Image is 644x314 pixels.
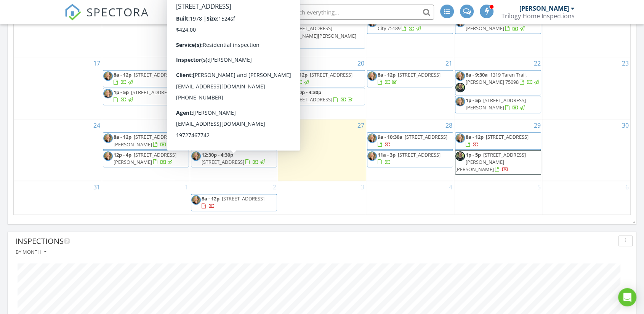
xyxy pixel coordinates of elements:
div: By month [16,249,46,255]
td: Go to August 28, 2025 [366,119,454,181]
a: 11a - 3p [STREET_ADDRESS] [378,151,441,165]
span: 8a - 12p [202,133,219,140]
a: 8a - 12p [STREET_ADDRESS] [114,71,176,85]
a: 8a - 12p [STREET_ADDRESS][PERSON_NAME] [114,133,176,147]
span: [STREET_ADDRESS] [134,71,176,78]
img: image0.jpeg [103,89,113,98]
a: Go to August 23, 2025 [620,57,630,69]
a: Go to August 17, 2025 [92,57,102,69]
img: image0.jpeg [191,89,201,98]
span: SPECTORA [87,4,149,20]
a: 8a - 12p [STREET_ADDRESS][PERSON_NAME] [455,16,541,34]
td: Go to August 25, 2025 [102,119,190,181]
span: [STREET_ADDRESS][PERSON_NAME] [202,133,264,147]
span: [STREET_ADDRESS] [310,71,352,78]
a: 8a - 12p [STREET_ADDRESS][PERSON_NAME] [191,132,277,149]
img: img_5841.jpg [455,151,465,161]
span: [STREET_ADDRESS] [398,151,441,158]
a: 8a - 12p [STREET_ADDRESS] [378,71,441,85]
span: 1p - 5p [114,89,129,96]
td: Go to September 5, 2025 [454,181,542,215]
td: Go to August 19, 2025 [190,57,278,119]
span: 11a - 3p [378,151,396,158]
span: [STREET_ADDRESS] [131,89,174,96]
td: Go to August 13, 2025 [278,3,366,57]
a: 12p - 4p [STREET_ADDRESS][PERSON_NAME] [103,150,189,167]
a: Go to August 20, 2025 [356,57,366,69]
span: 1p - 5p [466,97,481,104]
a: 8a - 12p [STREET_ADDRESS] [290,71,352,85]
a: 12:30p - 4:30p [STREET_ADDRESS][PERSON_NAME][PERSON_NAME] [279,18,356,46]
a: Go to August 19, 2025 [268,57,278,69]
a: 12p - 4p [STREET_ADDRESS] [202,35,264,50]
button: By month [15,247,47,257]
a: 12:30p - 4:30p [STREET_ADDRESS][PERSON_NAME][PERSON_NAME] [279,16,365,48]
td: Go to August 27, 2025 [278,119,366,181]
a: 12p - 4p [STREET_ADDRESS][PERSON_NAME] [114,151,176,165]
img: image0.jpeg [191,71,201,81]
a: Go to September 2, 2025 [271,181,278,193]
a: 9a - 10:30a [STREET_ADDRESS] [367,132,453,149]
td: Go to September 4, 2025 [366,181,454,215]
span: 8a - 12p [378,71,396,78]
span: [STREET_ADDRESS][PERSON_NAME] [114,151,176,165]
img: image0.jpeg [367,151,377,161]
span: 12:30p - 4:30p [202,151,233,158]
div: Open Intercom Messenger [618,288,636,306]
td: Go to August 14, 2025 [366,3,454,57]
a: Go to September 3, 2025 [359,181,366,193]
td: Go to September 6, 2025 [542,181,630,215]
td: Go to August 16, 2025 [542,3,630,57]
img: image0.jpeg [103,151,113,161]
a: 1p - 5p [STREET_ADDRESS][PERSON_NAME][PERSON_NAME] [191,89,262,110]
span: 12p - 4p [202,35,219,42]
a: 12:30p - 4:30p [STREET_ADDRESS] [202,151,266,165]
img: img_5841.jpg [455,83,465,92]
img: image0.jpeg [191,151,201,161]
span: [STREET_ADDRESS][PERSON_NAME] [466,97,526,111]
td: Go to August 30, 2025 [542,119,630,181]
td: Go to August 18, 2025 [102,57,190,119]
a: 12:30p - 4:30p [STREET_ADDRESS] [290,89,354,103]
span: 8a - 12p [114,71,131,78]
a: Go to August 22, 2025 [532,57,542,69]
a: 9a - 10:30a [STREET_ADDRESS] [191,16,277,34]
a: 1p - 5p [STREET_ADDRESS][PERSON_NAME] [455,96,541,113]
a: Go to August 21, 2025 [444,57,454,69]
a: 1p - 5p [STREET_ADDRESS][PERSON_NAME][PERSON_NAME] [455,151,526,173]
span: 1p - 5p [202,89,217,96]
img: image0.jpeg [367,71,377,81]
img: image0.jpeg [455,133,465,143]
a: Go to August 29, 2025 [532,119,542,131]
a: 12p - 4p [STREET_ADDRESS] [191,34,277,51]
span: [STREET_ADDRESS] [222,35,264,42]
span: 8a - 12p [114,133,131,140]
td: Go to August 21, 2025 [366,57,454,119]
img: image0.jpeg [103,71,113,81]
a: 11a - 3p [STREET_ADDRESS] [367,150,453,167]
img: image0.jpeg [191,35,201,45]
span: [STREET_ADDRESS][PERSON_NAME][PERSON_NAME] [455,151,526,173]
a: 1p - 5p [STREET_ADDRESS][PERSON_NAME][PERSON_NAME] [191,88,277,112]
a: 8a - 12p [STREET_ADDRESS] [202,195,264,209]
a: Go to September 4, 2025 [447,181,454,193]
a: 8a - 12p [STREET_ADDRESS] [191,70,277,87]
span: 8a - 12p [290,71,308,78]
span: [STREET_ADDRESS] [405,133,447,140]
span: 1p - 5p [466,151,481,158]
span: [STREET_ADDRESS][PERSON_NAME][PERSON_NAME] [279,25,356,39]
a: 1p - 5p [STREET_ADDRESS] [103,88,189,105]
td: Go to September 1, 2025 [102,181,190,215]
img: image0.jpeg [279,89,289,98]
span: [STREET_ADDRESS] [398,71,441,78]
span: 9a - 10:30a [378,133,402,140]
a: 8a - 12p [STREET_ADDRESS][PERSON_NAME] [103,132,189,149]
a: 8a - 12p [STREET_ADDRESS] [191,194,277,211]
span: [STREET_ADDRESS][PERSON_NAME] [114,133,176,147]
a: 8a - 12p [STREET_ADDRESS][PERSON_NAME] [202,133,264,147]
a: Go to August 27, 2025 [356,119,366,131]
span: [STREET_ADDRESS][PERSON_NAME] [466,18,529,32]
a: 8a - 12p [STREET_ADDRESS] [103,70,189,87]
span: [STREET_ADDRESS] [222,71,264,78]
td: Go to September 3, 2025 [278,181,366,215]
